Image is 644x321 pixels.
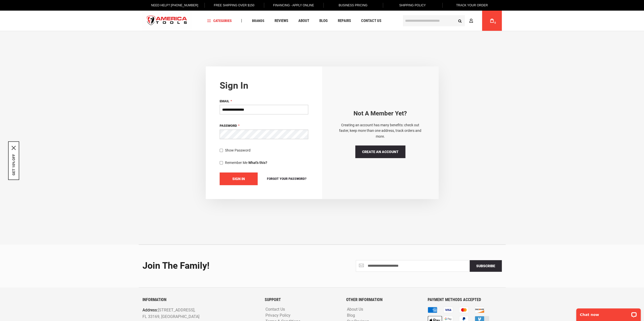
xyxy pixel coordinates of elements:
[250,17,266,24] a: Brands
[354,110,407,117] strong: Not a Member yet?
[142,307,234,320] p: [STREET_ADDRESS], FL 33169, [GEOGRAPHIC_DATA]
[142,11,192,30] img: America Tools
[142,261,318,271] div: Join the Family!
[336,122,425,139] p: Creating an account has many benefits: check out faster, keep more than one address, track orders...
[274,19,288,23] span: Reviews
[220,172,258,185] button: Sign In
[225,148,251,152] span: Show Password
[346,313,356,318] a: Blog
[265,298,339,302] h6: SUPPORT
[142,308,158,312] span: Address:
[319,19,327,23] span: Blog
[264,307,286,312] a: Contact Us
[220,80,248,91] strong: Sign in
[232,177,245,181] span: Sign In
[12,146,16,150] svg: close icon
[252,19,264,22] span: Brands
[265,176,308,182] a: Forgot Your Password?
[487,11,497,31] a: 0
[346,307,364,312] a: About Us
[455,16,465,26] button: Search
[355,145,405,158] a: Create an Account
[362,150,399,154] span: Create an Account
[399,4,426,7] span: Shipping Policy
[573,305,644,321] iframe: LiveChat chat widget
[264,313,292,318] a: Privacy Policy
[248,161,267,165] strong: What's this?
[267,177,306,181] span: Forgot Your Password?
[12,154,16,175] button: GET 10% OFF
[335,17,353,24] a: Repairs
[12,146,16,150] button: Close
[142,298,257,302] h6: INFORMATION
[220,124,237,128] span: Password
[361,19,381,23] span: Contact Us
[317,17,330,24] a: Blog
[272,17,290,24] a: Reviews
[494,21,496,24] span: 0
[220,99,229,103] span: Email
[428,298,502,302] h6: PAYMENT METHODS ACCEPTED
[142,11,192,30] a: store logo
[476,264,495,268] span: Subscribe
[346,298,420,302] h6: OTHER INFORMATION
[298,19,309,23] span: About
[338,19,351,23] span: Repairs
[470,260,502,272] button: Subscribe
[359,17,383,24] a: Contact Us
[296,17,311,24] a: About
[207,19,232,22] span: Categories
[205,17,234,24] a: Categories
[225,161,247,165] span: Remember Me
